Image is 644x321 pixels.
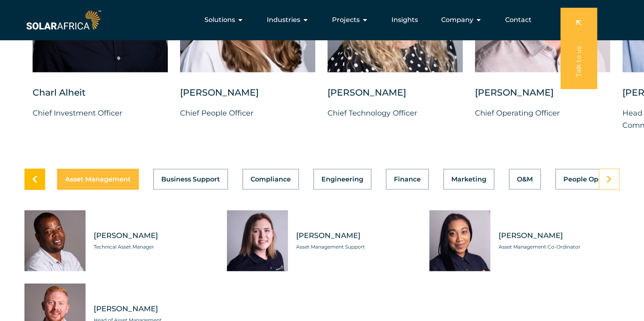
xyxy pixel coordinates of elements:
span: [PERSON_NAME] [94,304,215,314]
span: O&M [517,176,533,183]
div: [PERSON_NAME] [327,87,463,107]
span: Asset Management [65,176,131,183]
p: Chief Investment Officer [33,107,168,119]
span: Asset Management Co-Ordinator [499,243,620,251]
p: Chief People Officer [180,107,315,119]
span: People Operations [563,176,626,183]
p: Chief Technology Officer [327,107,463,119]
span: Technical Asset Manager [94,243,215,251]
nav: Menu [103,12,538,28]
div: [PERSON_NAME] [180,87,315,107]
div: Menu Toggle [103,12,538,28]
div: Charl Alheit [33,87,168,107]
span: Projects [332,15,360,25]
a: Contact [505,15,532,25]
span: [PERSON_NAME] [296,231,417,241]
span: Finance [394,176,421,183]
span: [PERSON_NAME] [94,231,215,241]
span: Asset Management Support [296,243,417,251]
span: Company [441,15,473,25]
p: Chief Operating Officer [475,107,610,119]
span: Solutions [204,15,235,25]
span: Compliance [251,176,291,183]
span: Engineering [321,176,363,183]
span: Marketing [451,176,486,183]
span: Industries [267,15,300,25]
span: Business Support [161,176,220,183]
a: Insights [391,15,418,25]
div: [PERSON_NAME] [475,87,610,107]
span: [PERSON_NAME] [499,231,620,241]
